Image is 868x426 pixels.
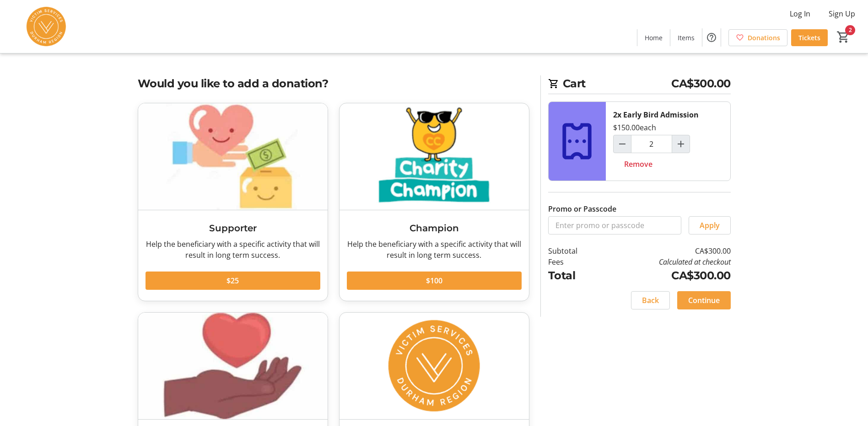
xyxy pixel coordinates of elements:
[829,8,855,19] span: Sign Up
[637,29,670,46] a: Home
[677,291,731,309] button: Continue
[138,313,328,419] img: Super Hero
[548,75,731,94] h2: Cart
[146,221,320,235] h3: Supporter
[601,245,730,256] td: CA$300.00
[601,256,730,267] td: Calculated at checkout
[790,8,810,19] span: Log In
[689,216,731,234] button: Apply
[678,33,695,43] span: Items
[340,313,529,419] img: Custom Amount
[146,239,320,261] div: Help the beneficiary with a specific activity that will result in long term success.
[835,29,852,45] button: Cart
[631,135,672,153] input: Early Bird Admission Quantity
[624,159,652,170] span: Remove
[642,295,659,306] span: Back
[645,33,663,43] span: Home
[5,4,87,49] img: Victim Services of Durham Region's Logo
[821,6,863,21] button: Sign Up
[347,272,522,290] button: $100
[614,135,631,153] button: Decrement by one
[670,29,702,46] a: Items
[340,103,529,210] img: Champion
[798,33,820,43] span: Tickets
[548,216,681,234] input: Enter promo or passcode
[728,29,787,46] a: Donations
[672,135,690,153] button: Increment by one
[347,239,522,261] div: Help the beneficiary with a specific activity that will result in long term success.
[146,272,320,290] button: $25
[702,28,721,47] button: Help
[548,256,601,267] td: Fees
[347,221,522,235] h3: Champion
[426,275,442,286] span: $100
[631,291,670,309] button: Back
[548,203,616,214] label: Promo or Passcode
[688,295,720,306] span: Continue
[548,267,601,284] td: Total
[613,122,656,133] div: $150.00 each
[548,245,601,256] td: Subtotal
[613,155,663,173] button: Remove
[601,267,730,284] td: CA$300.00
[791,29,828,46] a: Tickets
[748,33,780,43] span: Donations
[613,109,699,120] div: 2x Early Bird Admission
[138,75,529,92] h2: Would you like to add a donation?
[226,275,239,286] span: $25
[671,75,731,92] span: CA$300.00
[138,103,328,210] img: Supporter
[782,6,818,21] button: Log In
[700,220,720,231] span: Apply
